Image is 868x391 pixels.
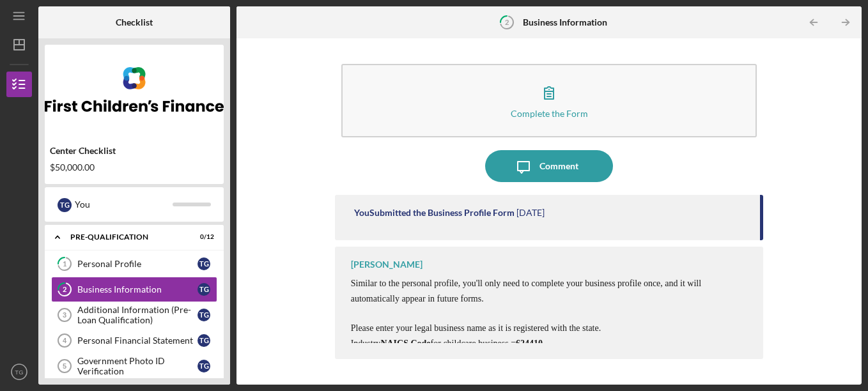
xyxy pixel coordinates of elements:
a: 3Additional Information (Pre-Loan Qualification)TG [51,302,217,328]
div: T G [58,198,72,212]
div: 0 / 12 [191,233,214,241]
div: T G [198,360,210,372]
div: Pre-Qualification [70,233,182,241]
a: 1Personal ProfileTG [51,251,217,277]
button: TG [6,359,32,385]
div: Business Information [77,284,198,295]
tspan: 3 [63,311,66,319]
div: Personal Financial Statement [77,335,198,346]
img: Product logo [45,51,224,128]
div: Comment [539,150,578,182]
tspan: 2 [505,18,509,26]
div: [PERSON_NAME] [351,259,422,270]
div: Additional Information (Pre-Loan Qualification) [77,305,198,325]
a: 4Personal Financial StatementTG [51,328,217,353]
div: T G [198,309,210,321]
time: 2025-10-01 00:31 [516,208,545,218]
div: Government Photo ID Verification [77,356,198,376]
div: Personal Profile [77,259,198,269]
tspan: 5 [63,362,66,370]
b: Checklist [116,17,153,27]
div: Center Checklist [50,146,219,156]
span: Industry [351,339,381,348]
div: T G [198,334,210,347]
button: Comment [485,150,613,182]
a: 2Business InformationTG [51,277,217,302]
div: You [75,194,173,215]
span: NAICS Code [380,339,430,348]
tspan: 4 [63,337,67,344]
button: Complete the Form [341,64,757,137]
div: You Submitted the Business Profile Form [354,208,515,218]
b: Business Information [523,17,607,27]
tspan: 2 [63,286,66,294]
span: 624410 [516,339,543,348]
span: for childcare business = [431,339,516,348]
div: $50,000.00 [50,162,219,172]
div: Complete the Form [511,109,588,118]
a: 5Government Photo ID VerificationTG [51,353,217,379]
div: T G [198,283,210,296]
div: T G [198,257,210,270]
span: Similar to the personal profile, you'll only need to complete your business profile once, and it ... [351,279,701,333]
text: TG [15,369,23,376]
tspan: 1 [63,260,66,268]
